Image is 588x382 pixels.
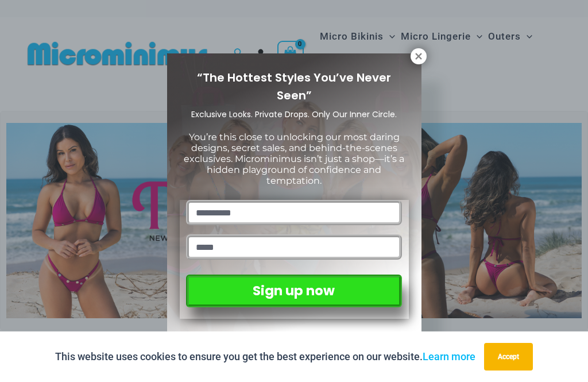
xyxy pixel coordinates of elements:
button: Close [411,48,427,64]
span: “The Hottest Styles You’ve Never Seen” [197,70,391,103]
a: Learn more [423,350,475,362]
button: Sign up now [186,275,401,307]
span: Exclusive Looks. Private Drops. Only Our Inner Circle. [191,109,397,120]
button: Accept [484,343,533,371]
p: This website uses cookies to ensure you get the best experience on our website. [55,348,475,365]
span: You’re this close to unlocking our most daring designs, secret sales, and behind-the-scenes exclu... [184,132,404,187]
